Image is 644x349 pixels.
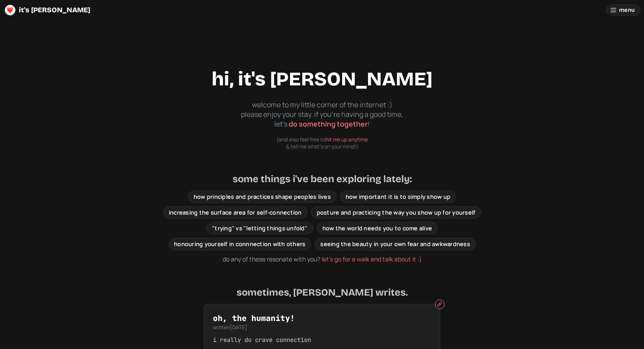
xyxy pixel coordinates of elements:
h2: some things i've been exploring lately: [233,173,412,186]
h2: sometimes, [PERSON_NAME] writes. [237,286,408,300]
span: increasing the surface area for self-connection [169,208,302,216]
a: let's go for a walk and talk about it :) [322,255,422,263]
span: how the world needs you to come alive [322,224,432,232]
time: [DATE] [230,324,247,331]
span: menu [619,5,635,15]
p: (and also feel free to & tell me what's on your mind!) [276,136,368,150]
span: it's [PERSON_NAME] [19,7,90,14]
p: do any of these resonate with you? [223,255,422,264]
span: posture and practicing the way you show up for yourself [317,208,476,216]
p: welcome to my little corner of the internet :) please enjoy your stay. if you're having a good ti... [234,100,410,129]
h1: hi, it's [PERSON_NAME] [212,66,432,93]
span: seeing the beauty in your own fear and awkwardness [320,240,470,248]
a: it's [PERSON_NAME] [4,4,95,17]
img: logo-circle-Chuufevo.png [5,5,15,15]
span: "trying" vs "letting things unfold" [212,224,308,232]
a: do something together [289,119,368,129]
span: honouring yourself in connnection with others [174,240,305,248]
button: hit me up anytime [326,136,368,144]
h3: oh, the humanity! [213,313,431,323]
span: how principles and practices shape peoples lives [194,193,331,201]
p: written [213,324,431,331]
p: i really do crave connection [213,336,431,345]
span: how important it is to simply show up [346,193,450,201]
